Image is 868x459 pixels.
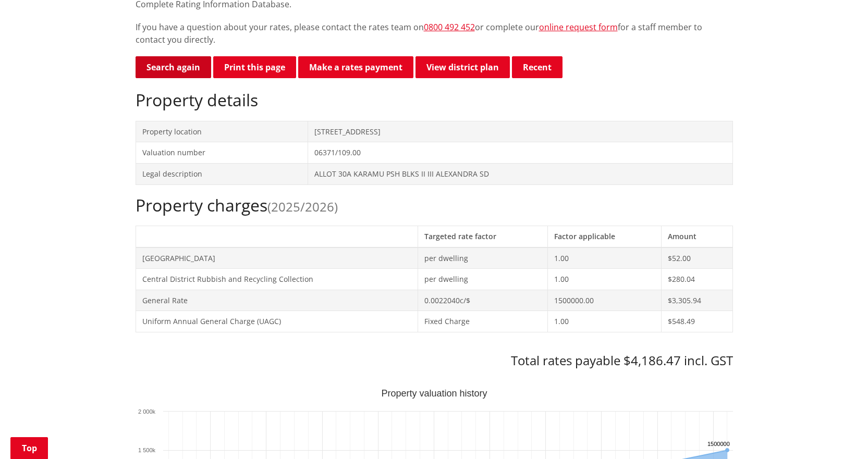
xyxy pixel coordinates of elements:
[548,226,662,247] th: Factor applicable
[418,247,548,269] td: per dwelling
[136,21,733,46] p: If you have a question about your rates, please contact the rates team on or complete our for a s...
[138,408,155,415] text: 2 000k
[662,247,732,269] td: $52.00
[512,56,563,78] button: Recent
[136,311,418,332] td: Uniform Annual General Charge (UAGC)
[308,121,732,142] td: [STREET_ADDRESS]
[820,415,858,453] iframe: Messenger Launcher
[725,448,729,452] path: Sunday, Jun 30, 12:00, 1,500,000. Capital Value.
[707,441,730,447] text: 1500000
[418,311,548,332] td: Fixed Charge
[136,163,308,184] td: Legal description
[308,163,732,184] td: ALLOT 30A KARAMU PSH BLKS II III ALEXANDRA SD
[418,290,548,311] td: 0.0022040c/$
[136,269,418,290] td: Central District Rubbish and Recycling Collection
[415,56,510,78] a: View district plan
[136,353,733,368] h3: Total rates payable $4,186.47 incl. GST
[548,247,662,269] td: 1.00
[539,21,618,33] a: online request form
[138,447,155,453] text: 1 500k
[662,226,732,247] th: Amount
[418,226,548,247] th: Targeted rate factor
[136,290,418,311] td: General Rate
[662,269,732,290] td: $280.04
[308,142,732,164] td: 06371/109.00
[548,269,662,290] td: 1.00
[548,311,662,332] td: 1.00
[424,21,475,33] a: 0800 492 452
[10,437,48,459] a: Top
[548,290,662,311] td: 1500000.00
[381,388,487,399] text: Property valuation history
[298,56,413,78] a: Make a rates payment
[136,247,418,269] td: [GEOGRAPHIC_DATA]
[136,56,211,78] a: Search again
[662,290,732,311] td: $3,305.94
[267,198,338,215] span: (2025/2026)
[418,269,548,290] td: per dwelling
[136,90,733,110] h2: Property details
[213,56,296,78] button: Print this page
[662,311,732,332] td: $548.49
[136,195,733,215] h2: Property charges
[136,142,308,164] td: Valuation number
[136,121,308,142] td: Property location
